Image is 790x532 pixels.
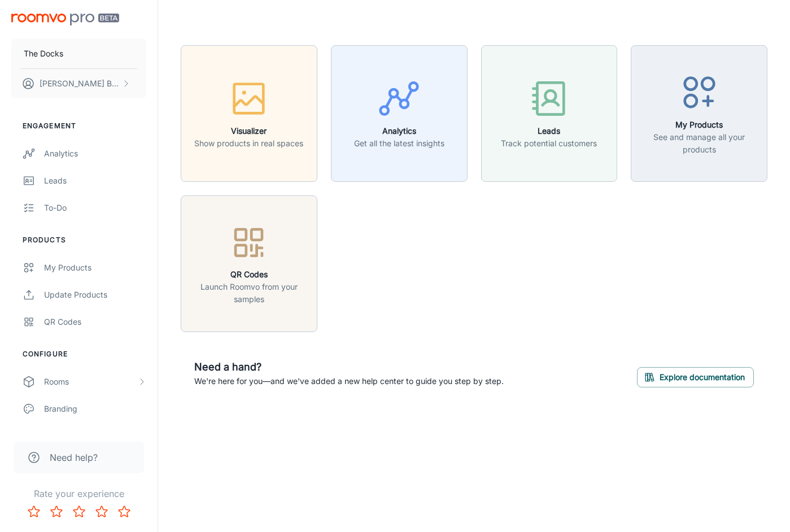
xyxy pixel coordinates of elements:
div: QR Codes [44,316,146,328]
div: Rooms [44,376,137,388]
button: LeadsTrack potential customers [481,45,618,182]
a: My ProductsSee and manage all your products [631,107,767,118]
p: We're here for you—and we've added a new help center to guide you step by step. [194,375,504,387]
p: Launch Roomvo from your samples [188,281,310,306]
div: Leads [44,175,146,187]
button: QR CodesLaunch Roomvo from your samples [181,195,317,332]
a: LeadsTrack potential customers [481,107,618,118]
h6: My Products [638,119,760,131]
h6: Need a hand? [194,359,504,375]
p: See and manage all your products [638,131,760,156]
p: Track potential customers [501,137,597,150]
p: Get all the latest insights [354,137,444,150]
div: Analytics [44,147,146,160]
a: Explore documentation [637,370,754,382]
p: The Docks [24,47,63,60]
div: My Products [44,261,146,274]
button: AnalyticsGet all the latest insights [331,45,468,182]
button: VisualizerShow products in real spaces [181,45,317,182]
h6: Visualizer [194,125,303,137]
div: Branding [44,403,146,415]
h6: QR Codes [188,268,310,281]
p: Show products in real spaces [194,137,303,150]
button: Explore documentation [637,367,754,387]
h6: Leads [501,125,597,137]
img: Roomvo PRO Beta [11,14,119,25]
h6: Analytics [354,125,444,137]
button: [PERSON_NAME] Buxcey [11,69,146,98]
a: AnalyticsGet all the latest insights [331,107,468,118]
button: My ProductsSee and manage all your products [631,45,767,182]
p: [PERSON_NAME] Buxcey [40,77,119,90]
div: Update Products [44,289,146,301]
a: QR CodesLaunch Roomvo from your samples [181,257,317,268]
div: To-do [44,202,146,214]
button: The Docks [11,39,146,68]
